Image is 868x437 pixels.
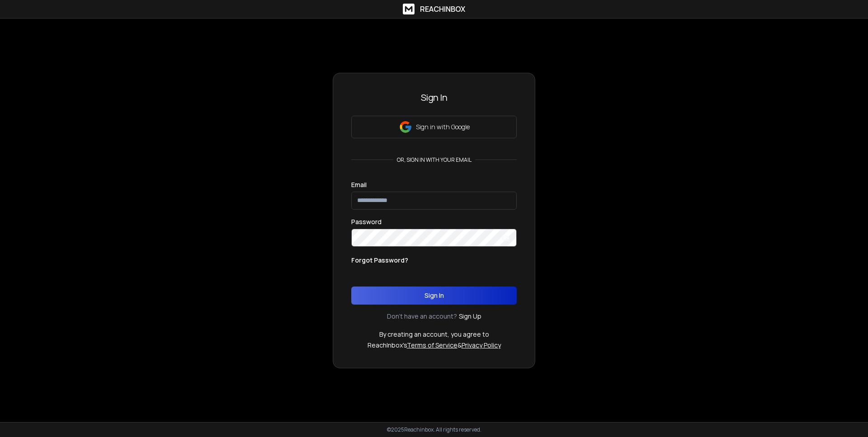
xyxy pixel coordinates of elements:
[379,330,489,339] p: By creating an account, you agree to
[351,287,517,305] button: Sign In
[351,256,408,265] p: Forgot Password?
[459,312,481,321] a: Sign Up
[403,4,465,14] a: ReachInbox
[393,156,475,164] p: or, sign in with your email
[387,426,481,433] p: © 2025 Reachinbox. All rights reserved.
[368,341,501,350] p: ReachInbox's &
[462,341,501,349] a: Privacy Policy
[420,4,465,14] h1: ReachInbox
[416,122,470,132] p: Sign in with Google
[351,219,382,225] label: Password
[351,91,517,104] h3: Sign In
[407,341,458,349] a: Terms of Service
[387,312,457,321] p: Don't have an account?
[351,116,517,138] button: Sign in with Google
[351,182,367,188] label: Email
